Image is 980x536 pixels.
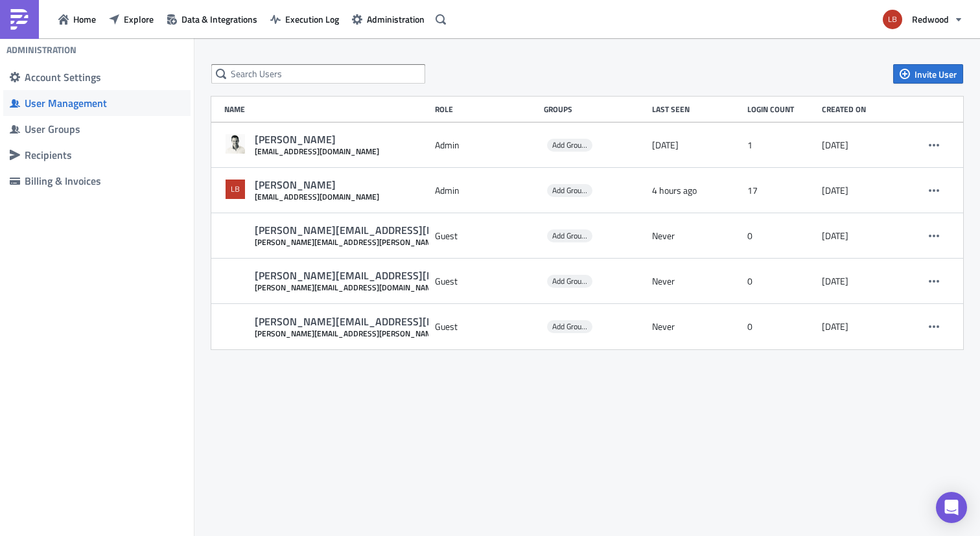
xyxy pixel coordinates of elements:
button: Administration [345,9,431,29]
button: Invite User [893,64,963,84]
button: Explore [102,9,160,29]
div: 0 [747,315,815,338]
time: 2023-08-28T10:15:25.301415 [822,139,848,151]
div: User Groups [25,122,184,135]
span: Add Groups [552,139,589,151]
div: Created on [822,104,904,114]
img: Avatar [881,8,904,30]
div: [PERSON_NAME][EMAIL_ADDRESS][PERSON_NAME][DOMAIN_NAME] [255,237,585,247]
div: [EMAIL_ADDRESS][DOMAIN_NAME] [255,192,379,202]
div: 0 [747,224,815,248]
span: Explore [124,12,154,26]
time: 2023-08-28T10:15:25.472412 [822,321,848,332]
div: 17 [747,179,815,202]
div: Guest [435,224,537,248]
div: Billing & Invoices [25,174,184,187]
span: Execution Log [285,12,339,26]
div: Guest [435,315,537,338]
div: Never [652,315,741,338]
div: 1 [747,134,815,157]
div: 0 [747,270,815,293]
span: Home [73,12,96,26]
span: Add Groups [552,184,589,196]
div: Admin [435,179,537,202]
span: Add Groups [547,139,592,152]
div: Groups [544,104,646,114]
div: Last Seen [652,104,741,114]
div: Account Settings [25,71,184,84]
div: Name [224,104,428,114]
button: Redwood [875,5,970,34]
div: Role [435,104,537,114]
div: Recipients [25,148,184,161]
button: Data & Integrations [160,9,264,29]
div: [PERSON_NAME][EMAIL_ADDRESS][PERSON_NAME][DOMAIN_NAME] [255,329,585,338]
span: Add Groups [552,275,589,287]
span: Add Groups [547,275,592,288]
div: [EMAIL_ADDRESS][DOMAIN_NAME] [255,146,379,156]
input: Search Users [211,64,425,84]
div: Login Count [747,104,815,114]
div: [PERSON_NAME] [255,178,379,192]
time: 2025-09-29T05:07:45.891704 [652,185,697,196]
button: Home [52,9,102,29]
div: User Management [25,97,184,110]
span: Invite User [915,67,957,81]
button: Execution Log [264,9,345,29]
span: Add Groups [547,184,592,197]
time: 2023-08-28T10:15:25.348374 [822,185,848,196]
div: [PERSON_NAME] [255,133,379,146]
span: Add Groups [552,320,589,332]
span: Data & Integrations [181,12,257,26]
div: [PERSON_NAME][EMAIL_ADDRESS][PERSON_NAME][DOMAIN_NAME] [255,315,585,329]
time: 2023-08-29T10:53:21.422968 [652,139,679,151]
img: Avatar [224,178,246,200]
img: Avatar [224,133,246,155]
time: 2023-08-28T10:15:25.411147 [822,230,848,242]
div: Guest [435,270,537,293]
time: 2023-08-28T10:15:25.440531 [822,275,848,287]
span: Administration [367,12,425,26]
div: [PERSON_NAME][EMAIL_ADDRESS][PERSON_NAME][DOMAIN_NAME] [255,224,585,237]
span: Add Groups [547,229,592,242]
span: Add Groups [552,229,589,242]
div: Never [652,270,741,293]
span: Add Groups [547,320,592,333]
div: Never [652,224,741,248]
div: Open Intercom Messenger [936,492,967,523]
span: Redwood [912,12,949,26]
div: [PERSON_NAME][EMAIL_ADDRESS][DOMAIN_NAME] [255,283,504,292]
img: PushMetrics [9,9,30,30]
h4: Administration [6,44,76,56]
div: Admin [435,134,537,157]
div: [PERSON_NAME][EMAIL_ADDRESS][DOMAIN_NAME] [255,269,504,283]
